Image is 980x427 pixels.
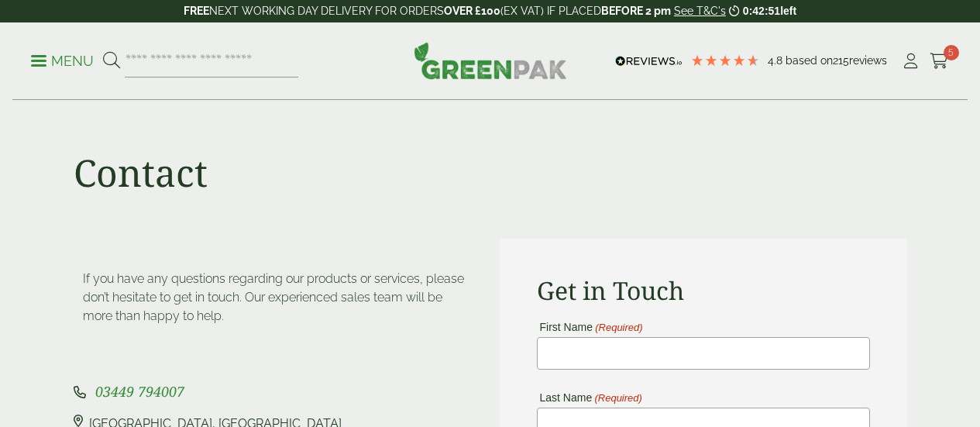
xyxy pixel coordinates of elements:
[901,53,920,69] i: My Account
[833,54,849,67] span: 215
[444,5,500,17] strong: OVER £100
[930,50,949,73] a: 5
[849,54,887,67] span: reviews
[786,54,833,67] span: Based on
[593,393,642,404] span: (Required)
[780,5,796,17] span: left
[184,5,209,17] strong: FREE
[601,5,671,17] strong: BEFORE 2 pm
[743,5,780,17] span: 0:42:51
[95,385,184,400] a: 03449 794007
[414,42,567,79] img: GreenPak Supplies
[944,45,959,60] span: 5
[537,276,870,305] h2: Get in Touch
[83,270,472,325] p: If you have any questions regarding our products or services, please don’t hesitate to get in tou...
[594,322,643,333] span: (Required)
[31,52,94,67] a: Menu
[74,150,208,195] h1: Contact
[768,54,786,67] span: 4.8
[537,392,642,404] label: Last Name
[615,56,683,67] img: REVIEWS.io
[690,53,760,67] div: 4.79 Stars
[31,52,94,71] p: Menu
[930,53,949,69] i: Cart
[95,382,184,401] span: 03449 794007
[537,322,643,333] label: First Name
[674,5,726,17] a: See T&C's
